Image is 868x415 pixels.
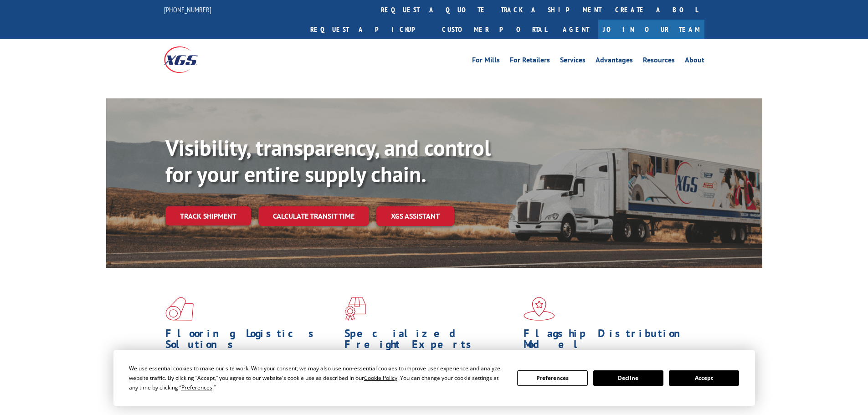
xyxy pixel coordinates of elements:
[376,206,454,226] a: XGS ASSISTANT
[554,20,598,39] a: Agent
[510,56,550,67] a: For Retailers
[113,350,755,406] div: Cookie Consent Prompt
[165,328,338,354] h1: Flooring Logistics Solutions
[593,370,663,386] button: Decline
[165,206,251,225] a: Track shipment
[669,370,739,386] button: Accept
[517,370,587,386] button: Preferences
[643,56,675,67] a: Resources
[435,20,554,39] a: Customer Portal
[596,56,633,67] a: Advantages
[560,56,586,67] a: Services
[129,364,506,392] div: We use essential cookies to make our site work. With your consent, we may also use non-essential ...
[258,206,369,226] a: Calculate transit time
[165,133,491,188] b: Visibility, transparency, and control for your entire supply chain.
[598,20,704,39] a: Join Our Team
[524,297,555,321] img: xgs-icon-flagship-distribution-model-red
[344,328,517,354] h1: Specialized Freight Experts
[181,384,212,391] span: Preferences
[303,20,435,39] a: Request a pickup
[165,297,194,321] img: xgs-icon-total-supply-chain-intelligence-red
[364,374,397,382] span: Cookie Policy
[344,297,366,321] img: xgs-icon-focused-on-flooring-red
[472,56,500,67] a: For Mills
[685,56,704,67] a: About
[524,328,696,354] h1: Flagship Distribution Model
[164,5,211,14] a: [PHONE_NUMBER]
